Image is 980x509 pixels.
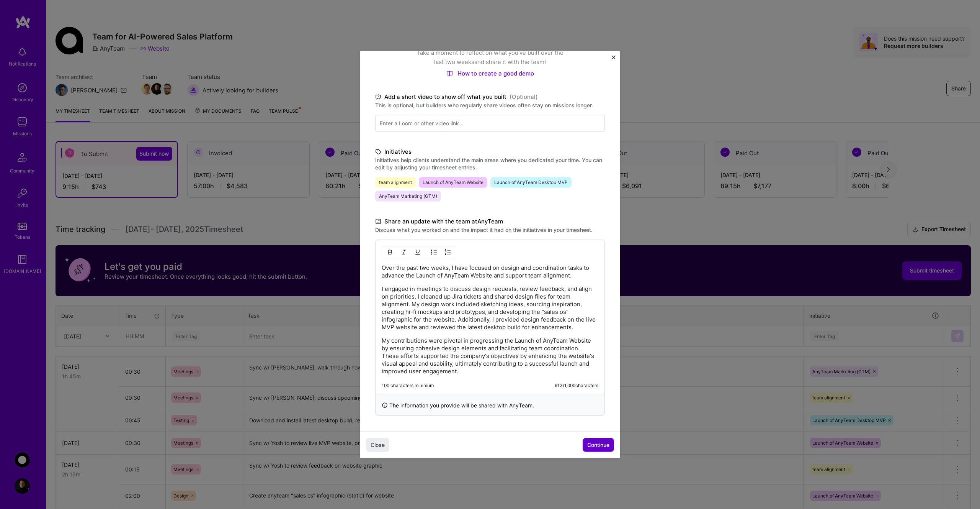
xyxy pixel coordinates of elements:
div: 100 characters minimum [382,383,434,389]
p: My contributions were pivotal in progressing the Launch of AnyTeam Website by ensuring cohesive d... [382,337,598,375]
p: Over the past two weeks, I have focused on design and coordination tasks to advance the Launch of... [382,264,598,279]
a: How to create a good demo [446,70,534,77]
div: 913 / 1,000 characters [555,383,598,389]
input: Enter a Loom or other video link... [375,115,605,132]
i: icon TagBlack [375,148,381,156]
label: Initiatives help clients understand the main areas where you dedicated your time. You can edit by... [375,156,605,171]
i: icon TvBlack [375,93,381,102]
span: Launch of AnyTeam Website [419,177,487,188]
i: icon DocumentBlack [375,217,381,226]
label: Add a short video to show off what you built [375,92,605,102]
span: Close [371,441,385,449]
img: UL [431,249,437,255]
label: Discuss what you worked on and the impact it had on the initiatives in your timesheet. [375,226,605,233]
label: This is optional, but builders who regularly share videos often stay on missions longer. [375,102,605,109]
img: Bold [387,249,393,255]
span: team alignment [375,177,416,188]
button: Continue [583,438,614,452]
label: Initiatives [375,147,605,156]
img: How to create a good demo [446,70,453,76]
span: Continue [587,441,609,449]
div: The information you provide will be shared with AnyTeam . [375,395,605,416]
img: Underline [415,249,421,255]
span: Launch of AnyTeam Desktop MVP [490,177,572,188]
span: (Optional) [510,92,538,102]
img: OL [445,249,451,255]
p: I engaged in meetings to discuss design requests, review feedback, and align on priorities. I cle... [382,285,598,331]
button: Close [612,56,616,64]
span: AnyTeam Marketing (GTM) [375,191,441,202]
button: Close [366,438,389,452]
img: Italic [401,249,407,255]
p: Take a moment to reflect on what you've built over the last two weeks and share it with the team! [413,48,567,67]
i: icon InfoBlack [382,401,388,409]
label: Share an update with the team at AnyTeam [375,217,605,226]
